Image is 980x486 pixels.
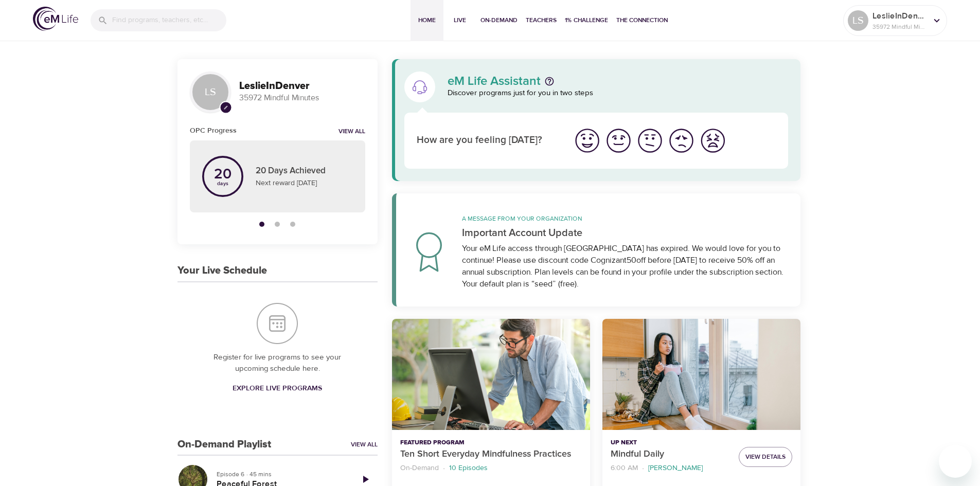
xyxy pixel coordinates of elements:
[239,80,365,92] h3: LeslieInDenver
[573,127,601,155] img: great
[443,461,445,475] li: ·
[190,125,237,136] h6: OPC Progress
[848,10,868,31] div: LS
[198,352,357,375] p: Register for live programs to see your upcoming schedule here.
[412,79,428,95] img: eM Life Assistant
[634,125,666,156] button: I'm feeling ok
[400,463,439,474] p: On-Demand
[392,319,590,430] button: Ten Short Everyday Mindfulness Practices
[603,125,634,156] button: I'm feeling good
[233,382,322,395] span: Explore Live Programs
[190,71,231,113] div: LS
[449,463,488,474] p: 10 Episodes
[872,22,927,31] p: 35972 Mindful Minutes
[667,127,696,155] img: bad
[217,470,345,479] p: Episode 6 · 45 mins
[616,15,668,26] span: The Connection
[239,92,365,104] p: 35972 Mindful Minutes
[739,447,792,467] button: View Details
[415,15,439,26] span: Home
[572,125,603,156] button: I'm feeling great
[214,167,231,182] p: 20
[462,214,789,223] p: A message from your organization
[611,463,638,474] p: 6:00 AM
[256,178,353,189] p: Next reward [DATE]
[611,438,730,447] p: Up Next
[648,463,703,474] p: [PERSON_NAME]
[480,15,518,26] span: On-Demand
[939,445,972,478] iframe: Button to launch messaging window
[33,7,78,31] img: logo
[604,127,633,155] img: good
[642,461,644,475] li: ·
[351,440,378,449] a: View All
[611,447,730,461] p: Mindful Daily
[697,125,728,156] button: I'm feeling worst
[526,15,557,26] span: Teachers
[400,447,582,461] p: Ten Short Everyday Mindfulness Practices
[417,133,559,148] p: How are you feeling [DATE]?
[462,243,789,290] div: Your eM Life access through [GEOGRAPHIC_DATA] has expired. We would love for you to continue! Ple...
[338,128,365,136] a: View all notifications
[565,15,608,26] span: 1% Challenge
[400,438,582,447] p: Featured Program
[611,461,730,475] nav: breadcrumb
[636,127,664,155] img: ok
[400,461,582,475] nav: breadcrumb
[256,165,353,178] p: 20 Days Achieved
[699,127,727,155] img: worst
[214,182,231,186] p: days
[177,439,271,451] h3: On-Demand Playlist
[448,75,541,87] p: eM Life Assistant
[177,265,267,277] h3: Your Live Schedule
[872,10,927,22] p: LeslieInDenver
[112,9,226,31] input: Find programs, teachers, etc...
[228,379,326,398] a: Explore Live Programs
[666,125,697,156] button: I'm feeling bad
[448,15,472,26] span: Live
[257,303,298,344] img: Your Live Schedule
[448,87,789,99] p: Discover programs just for you in two steps
[745,452,786,462] span: View Details
[462,225,789,241] p: Important Account Update
[602,319,800,430] button: Mindful Daily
